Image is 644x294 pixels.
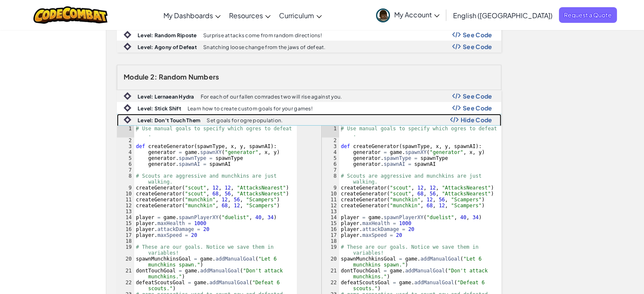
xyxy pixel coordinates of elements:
a: My Account [372,2,444,28]
span: 2: [150,72,158,81]
span: Random Numbers [159,72,219,81]
div: 4 [117,149,134,155]
a: Level: Agony of Defeat Snatching loose change from the jaws of defeat. Show Code Logo See Code [117,41,501,52]
p: For each of our fallen comrades two will rise against you. [201,94,342,99]
div: 22 [117,280,134,291]
div: 13 [322,209,339,214]
b: Level: Lernaean Hydra [138,93,194,100]
span: English ([GEOGRAPHIC_DATA]) [453,11,553,20]
b: Level: Agony of Defeat [138,44,197,50]
img: IconIntro.svg [124,31,131,38]
div: 3 [117,143,134,149]
img: Show Code Logo [452,93,461,99]
img: Show Code Logo [452,44,461,49]
div: 9 [117,185,134,191]
span: See Code [463,31,492,38]
div: 17 [322,232,339,238]
a: Level: Lernaean Hydra For each of our fallen comrades two will rise against you. Show Code Logo S... [117,90,501,102]
div: 7 [322,167,339,173]
div: 14 [322,214,339,220]
div: 12 [117,203,134,209]
p: Snatching loose change from the jaws of defeat. [203,44,326,50]
img: Show Code Logo [452,32,461,38]
img: Show Code Logo [452,105,461,111]
div: 21 [117,268,134,280]
img: IconIntro.svg [124,92,131,100]
b: Level: Random Riposte [138,32,197,38]
b: Level: Don't Touch Them [138,117,200,124]
div: 18 [322,238,339,244]
div: 19 [322,244,339,256]
div: 16 [322,226,339,232]
span: Curriculum [279,11,314,20]
div: 17 [117,232,134,238]
span: My Account [394,10,439,19]
p: Learn how to create custom goals for your games! [188,106,312,111]
a: My Dashboards [159,4,225,27]
span: Hide Code [461,116,492,123]
a: Level: Random Riposte Surprise attacks come from random directions! Show Code Logo See Code [117,29,501,41]
span: My Dashboards [163,11,213,20]
a: Request a Quote [559,7,617,23]
div: 11 [117,197,134,203]
span: Module [124,72,149,81]
div: 12 [322,203,339,209]
img: avatar [376,8,390,22]
div: 1 [117,126,134,137]
a: English ([GEOGRAPHIC_DATA]) [449,4,557,27]
div: 16 [117,226,134,232]
span: Resources [229,11,263,20]
div: 8 [322,173,339,185]
p: Set goals for ogre population. [207,118,282,123]
img: IconIntro.svg [124,116,131,124]
div: 7 [117,167,134,173]
div: 15 [322,220,339,226]
div: 5 [322,155,339,161]
div: 18 [117,238,134,244]
span: See Code [463,104,492,111]
div: 21 [322,268,339,280]
div: 9 [322,185,339,191]
div: 5 [117,155,134,161]
p: Surprise attacks come from random directions! [203,33,322,38]
div: 3 [322,143,339,149]
div: 1 [322,126,339,137]
a: Resources [225,4,275,27]
div: 10 [322,191,339,197]
div: 2 [117,137,134,143]
div: 14 [117,214,134,220]
div: 19 [117,244,134,256]
div: 8 [117,173,134,185]
div: 6 [322,161,339,167]
div: 15 [117,220,134,226]
img: IconIntro.svg [124,43,131,50]
div: 6 [117,161,134,167]
img: CodeCombat logo [33,6,108,24]
div: 20 [322,256,339,268]
div: 22 [322,280,339,291]
div: 10 [117,191,134,197]
div: 20 [117,256,134,268]
img: IconIntro.svg [124,104,131,112]
a: Level: Stick Shift Learn how to create custom goals for your games! Show Code Logo See Code [117,102,501,114]
div: 13 [117,209,134,214]
div: 2 [322,137,339,143]
b: Level: Stick Shift [138,105,181,112]
span: See Code [463,43,492,50]
div: 11 [322,197,339,203]
a: Curriculum [275,4,326,27]
img: Show Code Logo [450,117,459,123]
div: 4 [322,149,339,155]
span: See Code [463,93,492,99]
